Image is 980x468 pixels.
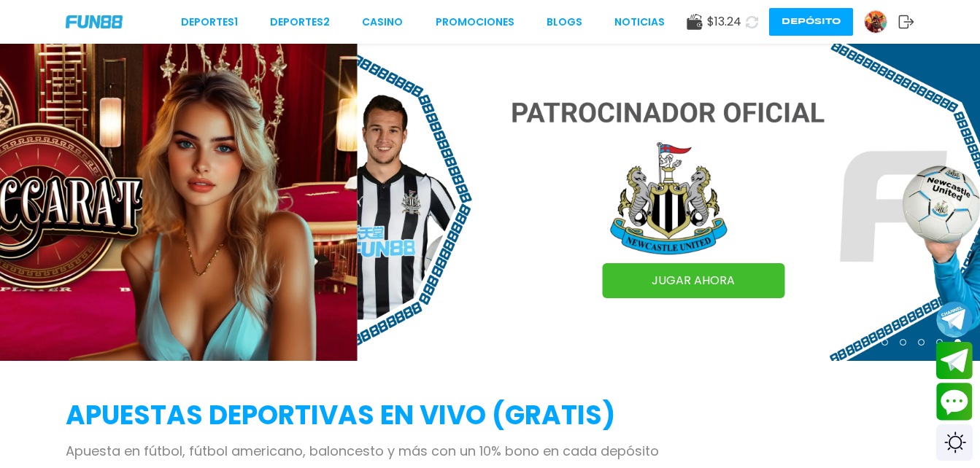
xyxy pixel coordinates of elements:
span: $ 13.24 [707,13,741,31]
button: Join telegram channel [936,300,973,338]
img: Avatar [865,11,887,33]
p: Apuesta en fútbol, fútbol americano, baloncesto y más con un 10% bono en cada depósito [66,441,914,461]
a: CASINO [362,15,403,30]
a: Promociones [436,15,514,30]
a: JUGAR AHORA [602,263,784,298]
a: Avatar [864,10,898,34]
a: NOTICIAS [614,15,665,30]
a: Deportes2 [270,15,330,30]
button: Depósito [769,8,853,36]
a: Deportes1 [181,15,238,30]
div: Switch theme [936,424,973,461]
img: Company Logo [66,15,123,28]
h2: APUESTAS DEPORTIVAS EN VIVO (gratis) [66,396,914,435]
button: Join telegram [936,342,973,380]
button: Contact customer service [936,383,973,421]
a: BLOGS [547,15,582,30]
